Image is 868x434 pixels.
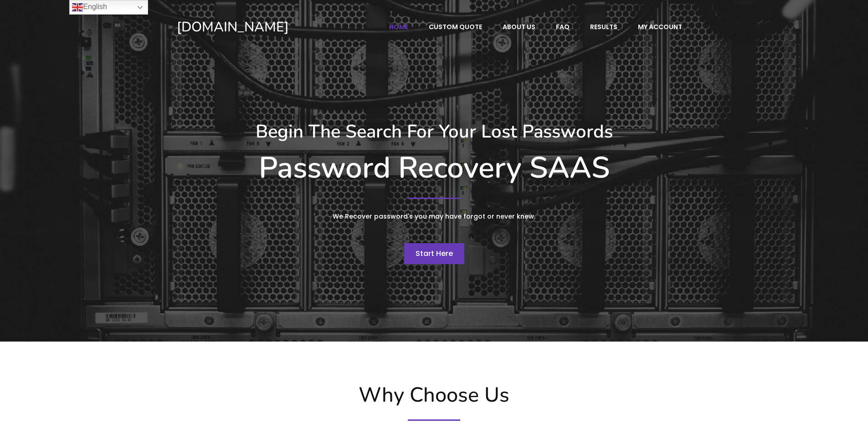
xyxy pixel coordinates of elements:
span: Start Here [416,248,453,259]
a: Custom Quote [419,18,492,36]
span: About Us [503,23,535,31]
a: FAQ [546,18,579,36]
h3: Begin The Search For Your Lost Passwords [177,121,692,143]
a: My account [628,18,692,36]
img: en [72,2,83,13]
span: My account [638,23,682,31]
span: Custom Quote [429,23,482,31]
a: Results [580,18,627,36]
a: Start Here [404,243,464,264]
a: Home [380,18,418,36]
h2: Why Choose Us [172,383,696,408]
span: FAQ [556,23,570,31]
a: About Us [493,18,545,36]
span: Home [389,23,408,31]
span: Results [590,23,617,31]
h1: Password Recovery SAAS [177,150,692,186]
p: We Recover password's you may have forgot or never knew. [263,211,605,222]
a: [DOMAIN_NAME] [177,18,351,36]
